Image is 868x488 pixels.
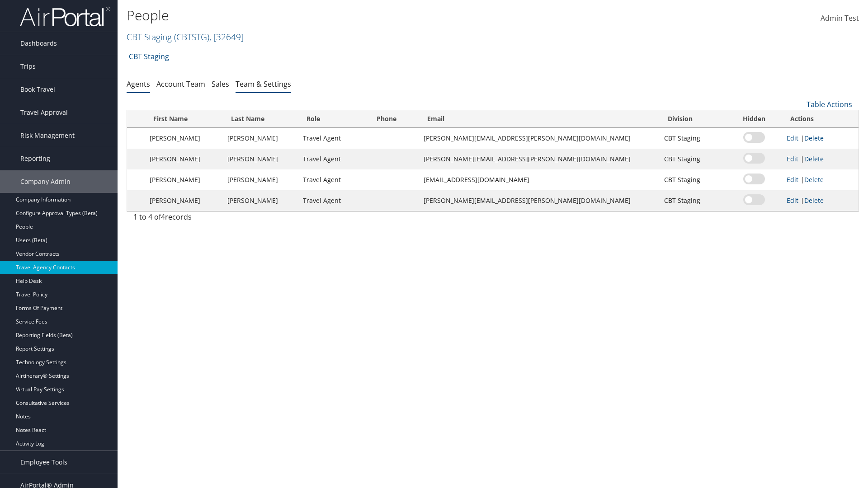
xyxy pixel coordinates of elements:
[223,110,298,128] th: Last Name
[660,169,726,190] td: CBT Staging
[133,211,303,227] div: 1 to 4 of records
[660,128,726,149] td: CBT Staging
[223,149,298,169] td: [PERSON_NAME]
[20,32,57,55] span: Dashboards
[20,55,36,78] span: Trips
[298,149,369,169] td: Travel Agent
[145,128,222,149] td: [PERSON_NAME]
[419,128,660,149] td: [PERSON_NAME][EMAIL_ADDRESS][PERSON_NAME][DOMAIN_NAME]
[20,451,67,474] span: Employee Tools
[782,110,859,128] th: Actions
[20,124,75,147] span: Risk Management
[209,31,244,43] span: , [ 32649 ]
[20,78,55,101] span: Book Travel
[20,6,110,27] img: airportal-logo.png
[20,101,68,124] span: Travel Approval
[20,170,71,193] span: Company Admin
[660,149,726,169] td: CBT Staging
[821,5,859,33] a: Admin Test
[782,190,859,211] td: |
[298,128,369,149] td: Travel Agent
[145,110,222,128] th: First Name
[174,31,209,43] span: ( CBTSTG )
[787,175,798,184] a: Edit
[821,13,859,23] span: Admin Test
[127,79,150,89] a: Agents
[419,190,660,211] td: [PERSON_NAME][EMAIL_ADDRESS][PERSON_NAME][DOMAIN_NAME]
[236,79,291,89] a: Team & Settings
[787,134,798,142] a: Edit
[782,169,859,190] td: |
[660,190,726,211] td: CBT Staging
[726,110,782,128] th: Hidden
[804,196,824,205] a: Delete
[804,134,824,142] a: Delete
[298,190,369,211] td: Travel Agent
[20,147,50,170] span: Reporting
[807,99,852,109] a: Table Actions
[145,190,222,211] td: [PERSON_NAME]
[804,175,824,184] a: Delete
[127,110,145,128] th: : activate to sort column descending
[145,169,222,190] td: [PERSON_NAME]
[298,110,369,128] th: Role
[782,149,859,169] td: |
[127,31,244,43] a: CBT Staging
[212,79,229,89] a: Sales
[223,128,298,149] td: [PERSON_NAME]
[419,110,660,128] th: Email
[145,149,222,169] td: [PERSON_NAME]
[161,212,165,222] span: 4
[419,149,660,169] td: [PERSON_NAME][EMAIL_ADDRESS][PERSON_NAME][DOMAIN_NAME]
[129,47,169,66] a: CBT Staging
[223,190,298,211] td: [PERSON_NAME]
[223,169,298,190] td: [PERSON_NAME]
[419,169,660,190] td: [EMAIL_ADDRESS][DOMAIN_NAME]
[660,110,726,128] th: Division
[127,6,615,25] h1: People
[804,155,824,163] a: Delete
[298,169,369,190] td: Travel Agent
[156,79,205,89] a: Account Team
[787,196,798,205] a: Edit
[787,155,798,163] a: Edit
[782,128,859,149] td: |
[368,110,419,128] th: Phone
